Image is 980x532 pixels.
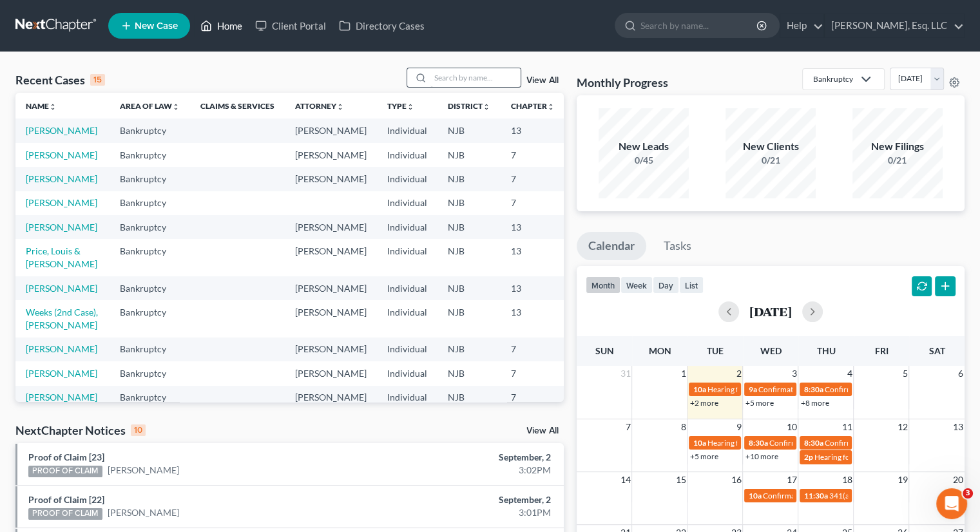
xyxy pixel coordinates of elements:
[377,119,437,142] td: Individual
[377,239,437,276] td: Individual
[377,337,437,361] td: Individual
[653,276,679,294] button: day
[437,300,501,337] td: NJB
[501,191,565,215] td: 7
[26,222,97,233] a: [PERSON_NAME]
[437,276,501,300] td: NJB
[49,103,57,111] i: unfold_more
[813,73,853,84] div: Bankruptcy
[336,103,344,111] i: unfold_more
[437,337,501,361] td: NJB
[735,366,742,381] span: 2
[501,386,565,410] td: 7
[26,392,97,403] a: [PERSON_NAME]
[936,488,967,519] iframe: Intercom live chat
[501,167,565,191] td: 7
[624,419,631,435] span: 7
[437,119,501,142] td: NJB
[896,472,908,488] span: 19
[526,76,559,85] a: View All
[619,366,631,381] span: 31
[26,307,98,330] a: Weeks (2nd Case), [PERSON_NAME]
[748,385,756,394] span: 9a
[577,232,646,260] a: Calendar
[952,472,965,488] span: 20
[437,167,501,191] td: NJB
[547,103,555,111] i: unfold_more
[952,419,965,435] span: 13
[501,300,565,337] td: 13
[526,426,559,435] a: View All
[780,14,823,37] a: Help
[110,300,190,337] td: Bankruptcy
[511,101,555,111] a: Chapterunfold_more
[295,101,344,111] a: Attorneyunfold_more
[707,385,807,394] span: Hearing for [PERSON_NAME]
[249,14,332,37] a: Client Portal
[640,14,758,37] input: Search by name...
[749,305,792,318] h2: [DATE]
[110,167,190,191] td: Bankruptcy
[377,276,437,300] td: Individual
[762,491,908,500] span: Confirmation hearing for [PERSON_NAME]
[814,452,925,462] span: Hearing for Plastic Suppliers, Inc.
[110,239,190,276] td: Bankruptcy
[501,337,565,361] td: 7
[15,423,146,438] div: NextChapter Notices
[840,472,853,488] span: 18
[377,167,437,191] td: Individual
[725,139,816,154] div: New Clients
[110,191,190,215] td: Bankruptcy
[448,101,490,111] a: Districtunfold_more
[26,283,97,294] a: [PERSON_NAME]
[586,276,620,294] button: month
[26,343,97,354] a: [PERSON_NAME]
[26,368,97,379] a: [PERSON_NAME]
[28,451,104,462] a: Proof of Claim [23]
[377,300,437,337] td: Individual
[679,276,704,294] button: list
[674,472,687,488] span: 15
[108,464,179,477] a: [PERSON_NAME]
[285,337,377,361] td: [PERSON_NAME]
[725,154,816,167] div: 0/21
[285,386,377,410] td: [PERSON_NAME]
[26,245,97,269] a: Price, Louis & [PERSON_NAME]
[825,14,964,37] a: [PERSON_NAME], Esq. LLC
[599,139,689,154] div: New Leads
[735,419,742,435] span: 9
[28,466,102,477] div: PROOF OF CLAIM
[803,438,823,448] span: 8:30a
[501,143,565,167] td: 7
[483,103,490,111] i: unfold_more
[785,419,798,435] span: 10
[377,361,437,385] td: Individual
[285,276,377,300] td: [PERSON_NAME]
[928,345,945,356] span: Sat
[430,68,521,87] input: Search by name...
[748,491,761,500] span: 10a
[110,143,190,167] td: Bankruptcy
[26,149,97,160] a: [PERSON_NAME]
[131,424,146,436] div: 10
[824,438,970,448] span: Confirmation hearing for [PERSON_NAME]
[693,385,706,394] span: 10a
[816,345,835,356] span: Thu
[963,488,973,499] span: 3
[110,119,190,142] td: Bankruptcy
[501,361,565,385] td: 7
[15,72,105,88] div: Recent Cases
[501,239,565,276] td: 13
[285,167,377,191] td: [PERSON_NAME]
[957,366,965,381] span: 6
[437,239,501,276] td: NJB
[26,101,57,111] a: Nameunfold_more
[707,438,883,448] span: Hearing for National Realty Investment Advisors LLC
[285,239,377,276] td: [PERSON_NAME]
[785,472,798,488] span: 17
[595,345,613,356] span: Sun
[407,103,414,111] i: unfold_more
[26,197,97,208] a: [PERSON_NAME]
[385,506,551,519] div: 3:01PM
[437,191,501,215] td: NJB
